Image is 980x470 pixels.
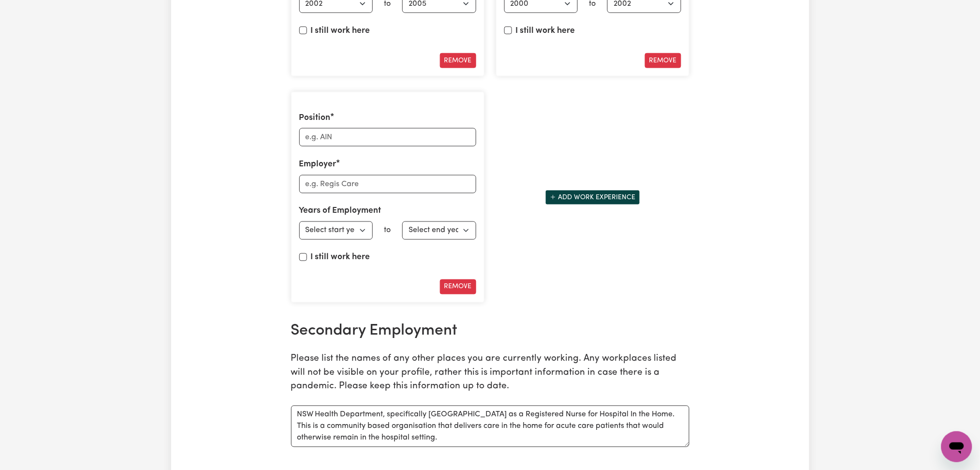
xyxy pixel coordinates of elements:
[440,279,476,294] button: Remove
[291,322,689,340] h2: Secondary Employment
[516,25,575,37] label: I still work here
[291,352,689,394] p: Please list the names of any other places you are currently working. Any workplaces listed will n...
[545,190,640,205] button: Add another work experience
[311,25,370,37] label: I still work here
[645,53,681,68] button: Remove
[384,227,391,235] span: to
[299,128,476,147] input: e.g. AIN
[941,431,972,462] iframe: Button to launch messaging window
[299,205,381,218] label: Years of Employment
[311,251,370,264] label: I still work here
[299,112,331,124] label: Position
[440,53,476,68] button: Remove
[299,158,336,171] label: Employer
[291,406,689,447] textarea: NSW Health Department, specifically [GEOGRAPHIC_DATA] as a Registered Nurse for Hospital In the H...
[299,175,476,193] input: e.g. Regis Care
